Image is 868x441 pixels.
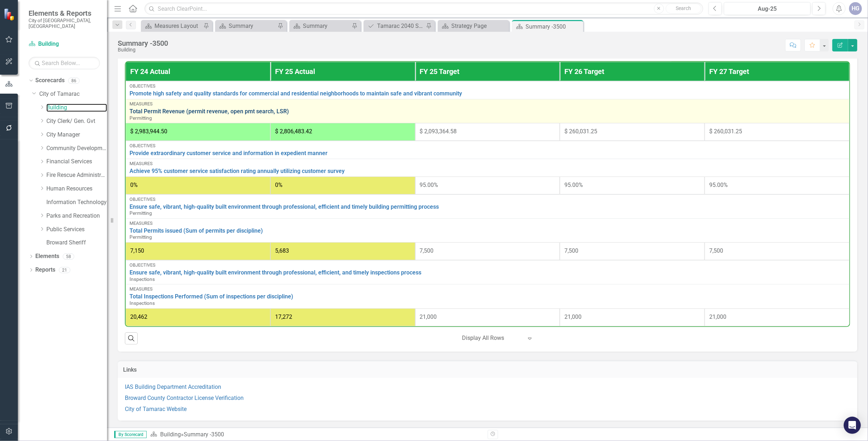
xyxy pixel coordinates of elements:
[526,22,582,31] div: Summary -3500
[143,21,202,30] a: Measures Layout
[59,267,70,273] div: 21
[35,252,59,261] a: Elements
[849,2,862,15] div: HG
[377,21,424,30] div: Tamarac 2040 Strategic Plan - Departmental Action Plan
[844,417,861,434] div: Open Intercom Messenger
[125,395,244,401] a: Broward County Contractor License Verification
[126,284,849,308] td: Double-Click to Edit Right Click for Context Menu
[46,171,107,179] a: Fire Rescue Administration
[126,159,849,177] td: Double-Click to Edit Right Click for Context Menu
[130,269,846,276] a: Ensure safe, vibrant, high-quality built environment through professional, efficient, and timely ...
[564,182,583,188] span: 95.00%
[46,131,107,139] a: City Manager
[114,431,147,438] span: By Scorecard
[420,247,434,254] span: 7,500
[130,247,144,254] span: 7,150
[130,161,846,166] div: Measures
[150,431,482,439] div: »
[440,21,507,30] a: Strategy Page
[291,21,350,30] a: Summary
[29,57,100,69] input: Search Below...
[726,5,808,13] div: Aug-25
[35,76,65,85] a: Scorecards
[130,90,846,97] a: Promote high safety and quality standards for commercial and residential neighborhoods to maintai...
[46,226,107,234] a: Public Services
[217,21,276,30] a: Summary
[29,9,100,18] span: Elements & Reports
[130,143,846,148] div: Objectives
[130,84,846,89] div: Objectives
[564,313,582,320] span: 21,000
[724,2,811,15] button: Aug-25
[275,247,289,254] span: 5,683
[130,182,138,188] span: 0%
[4,8,16,21] img: ClearPoint Strategy
[126,99,849,123] td: Double-Click to Edit Right Click for Context Menu
[63,253,74,259] div: 58
[275,313,292,320] span: 17,272
[130,276,155,282] span: Inspections
[130,313,147,320] span: 20,462
[130,228,846,234] a: Total Permits issued (Sum of permits per discipline)
[46,104,107,112] a: Building
[130,168,846,174] a: Achieve 95% customer service satisfaction rating annually utilizing customer survey
[130,204,846,210] a: Ensure safe, vibrant, high-quality built environment through professional, efficient and timely b...
[420,128,457,135] span: $ 2,093,364.58
[123,367,852,373] h3: Links
[39,90,107,98] a: City of Tamarac
[303,21,350,30] div: Summary
[130,287,846,292] div: Measures
[275,182,283,188] span: 0%
[275,128,312,135] span: $ 2,806,483.42
[709,128,742,135] span: $ 260,031.25
[564,128,597,135] span: $ 260,031.25
[68,78,80,84] div: 86
[420,313,437,320] span: 21,000
[130,221,846,226] div: Measures
[126,81,849,99] td: Double-Click to Edit Right Click for Context Menu
[29,40,100,48] a: Building
[184,431,224,438] div: Summary -3500
[35,266,55,274] a: Reports
[130,234,152,240] span: Permitting
[46,198,107,207] a: Information Technology
[125,406,187,412] a: City of Tamarac Website
[130,128,167,135] span: $ 2,983,944.50
[46,212,107,220] a: Parks and Recreation
[126,260,849,284] td: Double-Click to Edit Right Click for Context Menu
[564,247,578,254] span: 7,500
[46,185,107,193] a: Human Resources
[125,383,221,390] a: IAS Building Department Accreditation
[130,101,846,106] div: Measures
[130,293,846,300] a: Total Inspections Performed (Sum of inspections per discipline)
[126,194,849,218] td: Double-Click to Edit Right Click for Context Menu
[666,4,701,14] button: Search
[46,158,107,166] a: Financial Services
[709,182,728,188] span: 95.00%
[46,239,107,247] a: Broward Sheriff
[130,108,846,115] a: Total Permit Revenue (permit revenue, open pmt search, LSR)
[130,210,152,216] span: Permitting
[229,21,276,30] div: Summary
[130,197,846,202] div: Objectives
[676,5,691,11] span: Search
[118,47,168,53] div: Building
[160,431,181,438] a: Building
[130,150,846,157] a: Provide extraordinary customer service and information in expedient manner
[130,263,846,268] div: Objectives
[420,182,438,188] span: 95.00%
[365,21,424,30] a: Tamarac 2040 Strategic Plan - Departmental Action Plan
[709,313,726,320] span: 21,000
[130,115,152,121] span: Permitting
[144,3,703,15] input: Search ClearPoint...
[29,18,100,29] small: City of [GEOGRAPHIC_DATA], [GEOGRAPHIC_DATA]
[126,218,849,242] td: Double-Click to Edit Right Click for Context Menu
[154,21,202,30] div: Measures Layout
[46,117,107,125] a: City Clerk/ Gen. Gvt
[451,21,507,30] div: Strategy Page
[130,300,155,306] span: Inspections
[118,39,168,47] div: Summary -3500
[709,247,723,254] span: 7,500
[46,144,107,153] a: Community Development
[126,141,849,159] td: Double-Click to Edit Right Click for Context Menu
